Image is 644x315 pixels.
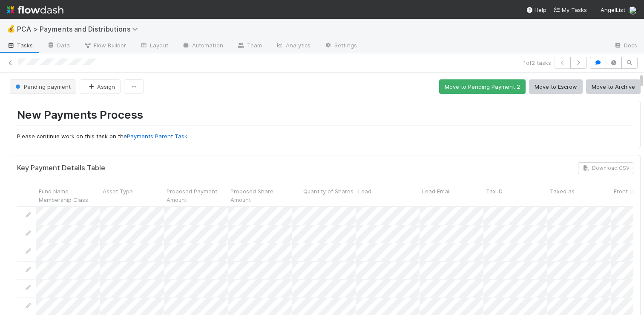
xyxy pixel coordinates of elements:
button: Pending payment [10,79,76,94]
h1: New Payments Process [17,108,633,125]
span: Flow Builder [83,41,126,50]
a: Layout [133,39,175,53]
button: Move to Pending Payment 2 [439,79,526,94]
div: Taxed as [547,184,611,206]
img: avatar_e7d5656d-bda2-4d83-89d6-b6f9721f96bd.png [629,6,637,15]
div: Quantity of Shares [292,184,356,206]
div: Lead Email [420,184,483,206]
a: Settings [317,39,364,53]
span: My Tasks [553,6,587,13]
span: Pending payment [14,83,71,90]
div: Proposed Share Amount [228,184,292,206]
div: Proposed Payment Amount [164,184,228,206]
a: Data [40,39,77,53]
span: PCA > Payments and Distributions [17,25,142,33]
div: Lead [356,184,420,206]
a: Payments Parent Task [127,133,187,140]
span: Tasks [7,41,33,50]
div: Help [526,6,546,14]
div: Asset Type [100,184,164,206]
span: 1 of 2 tasks [523,58,551,67]
div: Fund Name - Membership Class [36,184,100,206]
div: Tax ID [483,184,547,206]
a: Automation [175,39,230,53]
span: AngelList [601,6,625,13]
a: Docs [607,39,644,53]
button: Move to Archive [586,79,641,94]
img: logo-inverted-e16ddd16eac7371096b0.svg [7,3,63,17]
p: Please continue work on this task on the [17,132,633,141]
button: Move to Escrow [529,79,583,94]
button: Assign [80,79,121,94]
a: Team [230,39,269,53]
a: Analytics [269,39,317,53]
h5: Key Payment Details Table [17,164,105,172]
a: My Tasks [553,6,587,14]
span: 💰 [7,25,15,32]
a: Flow Builder [77,39,133,53]
button: Download CSV [578,162,633,174]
